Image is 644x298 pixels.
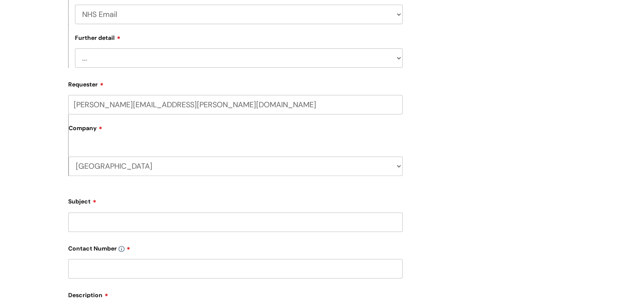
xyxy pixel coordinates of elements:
label: Subject [68,195,403,205]
label: Company [69,122,403,141]
label: Further detail [75,33,121,42]
label: Contact Number [68,242,403,252]
label: Requester [68,78,403,88]
input: Email [68,95,403,114]
img: info-icon.svg [119,246,124,252]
